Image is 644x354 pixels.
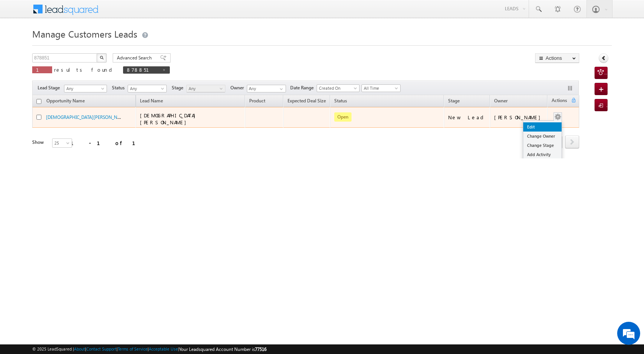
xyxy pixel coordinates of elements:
[494,98,508,104] span: Owner
[13,40,32,50] img: d_60004797649_company_0_60004797649
[64,85,104,92] span: Any
[140,112,199,125] span: [DEMOGRAPHIC_DATA][PERSON_NAME]
[32,346,266,353] span: © 2025 LeadSquared | | | | |
[52,138,72,148] a: 25
[179,346,266,352] span: Your Leadsquared Account Number is
[128,85,167,92] a: Any
[523,132,562,141] a: Change Owner
[334,112,352,122] span: Open
[230,84,247,91] span: Owner
[74,346,85,351] a: About
[565,135,579,148] span: next
[32,28,137,40] span: Manage Customers Leads
[448,98,460,104] span: Stage
[118,346,148,351] a: Terms of Service
[46,98,85,104] span: Opportunity Name
[127,66,158,73] span: 878851
[172,84,186,91] span: Stage
[565,136,579,148] a: next
[53,140,73,147] span: 25
[362,85,398,92] span: All Time
[284,97,330,107] a: Expected Deal Size
[36,99,41,104] input: Check all records
[149,346,178,351] a: Acceptable Use
[523,122,562,132] a: Edit
[112,84,128,91] span: Status
[126,4,144,22] div: Minimize live chat window
[38,84,63,91] span: Lead Stage
[100,56,103,59] img: Search
[71,138,145,147] div: 1 - 1 of 1
[444,97,463,107] a: Stage
[255,346,266,352] span: 77516
[290,84,317,91] span: Date Range
[43,97,89,107] a: Opportunity Name
[523,141,562,150] a: Change Stage
[361,84,401,92] a: All Time
[54,66,115,73] span: results found
[128,85,164,92] span: Any
[104,236,139,247] em: Start Chat
[494,114,544,121] div: [PERSON_NAME]
[40,40,129,50] div: Chat with us now
[548,96,571,106] span: Actions
[10,71,140,230] textarea: Type your message and hit 'Enter'
[247,85,286,92] input: Type to Search
[535,53,579,63] button: Actions
[287,98,326,104] span: Expected Deal Size
[186,85,225,92] a: Any
[330,97,351,107] a: Status
[36,66,48,73] span: 1
[64,85,107,92] a: Any
[187,85,223,92] span: Any
[249,98,265,104] span: Product
[136,97,167,107] span: Lead Name
[117,54,154,61] span: Advanced Search
[86,346,117,351] a: Contact Support
[46,114,166,120] a: [DEMOGRAPHIC_DATA][PERSON_NAME] - Customers Leads
[276,85,285,93] a: Show All Items
[32,139,46,146] div: Show
[523,150,562,159] a: Add Activity
[317,85,357,92] span: Created On
[448,114,486,121] div: New Lead
[317,84,360,92] a: Created On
